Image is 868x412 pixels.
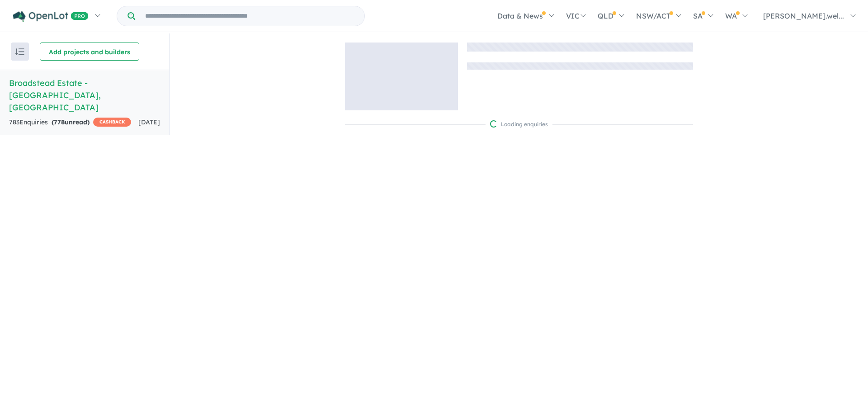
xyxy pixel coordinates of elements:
strong: ( unread) [52,118,90,126]
span: [DATE] [138,118,160,126]
img: Openlot PRO Logo White [13,11,89,22]
h5: Broadstead Estate - [GEOGRAPHIC_DATA] , [GEOGRAPHIC_DATA] [9,77,160,114]
div: Loading enquiries [490,120,548,129]
span: CASHBACK [93,118,131,127]
button: Add projects and builders [40,43,139,61]
div: 783 Enquir ies [9,117,131,128]
span: 778 [54,118,65,126]
img: sort.svg [15,48,24,55]
input: Try estate name, suburb, builder or developer [137,6,363,26]
span: [PERSON_NAME].wel... [763,11,844,20]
